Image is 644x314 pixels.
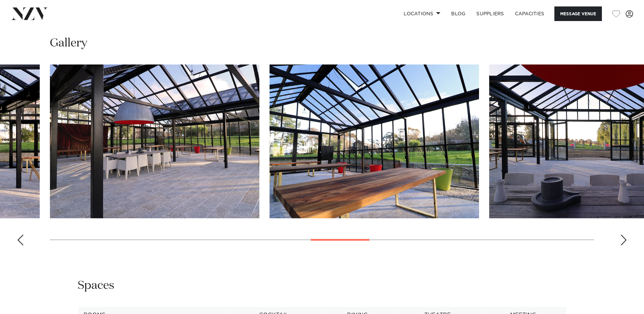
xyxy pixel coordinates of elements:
swiper-slide: 13 / 23 [270,64,479,218]
h2: Gallery [50,36,87,51]
button: Message Venue [554,6,602,21]
a: BLOG [446,6,471,21]
a: Locations [398,6,446,21]
img: nzv-logo.png [11,7,48,20]
swiper-slide: 12 / 23 [50,64,259,218]
a: SUPPLIERS [471,6,509,21]
a: Capacities [510,6,550,21]
h2: Spaces [78,278,114,293]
